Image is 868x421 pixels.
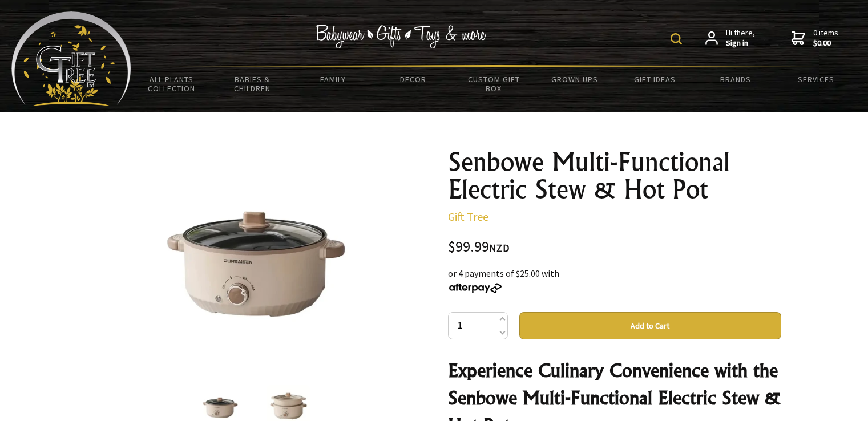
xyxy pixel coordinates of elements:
[489,241,510,254] span: NZD
[696,67,776,91] a: Brands
[11,11,131,106] img: Babyware - Gifts - Toys and more...
[212,67,292,100] a: Babies & Children
[316,25,487,48] img: Babywear - Gifts - Toys & more
[615,67,695,91] a: Gift Ideas
[292,67,373,91] a: Family
[776,67,857,91] a: Services
[726,28,755,48] span: Hi there,
[143,148,365,370] img: Senbowe Multi-Functional Electric Stew & Hot Pot
[705,28,755,48] a: Hi there,Sign in
[519,312,781,339] button: Add to Cart
[726,38,755,48] strong: Sign in
[448,283,503,293] img: Afterpay
[131,67,212,100] a: All Plants Collection
[454,67,534,100] a: Custom Gift Box
[373,67,454,91] a: Decor
[448,266,781,294] div: or 4 payments of $25.00 with
[448,209,488,224] a: Gift Tree
[534,67,615,91] a: Grown Ups
[448,240,781,255] div: $99.99
[813,27,838,48] span: 0 items
[813,38,838,48] strong: $0.00
[671,33,682,44] img: product search
[448,148,781,203] h1: Senbowe Multi-Functional Electric Stew & Hot Pot
[792,28,838,48] a: 0 items$0.00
